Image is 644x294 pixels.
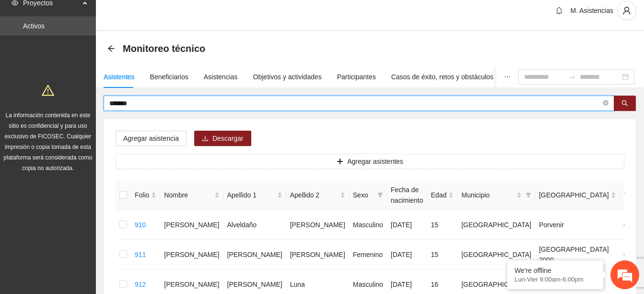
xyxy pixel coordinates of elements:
[535,240,620,269] td: [GEOGRAPHIC_DATA] 2000
[23,22,45,30] a: Activos
[349,240,387,269] td: Femenino
[160,240,223,269] td: [PERSON_NAME]
[568,73,576,81] span: to
[524,188,533,202] span: filter
[337,158,343,166] span: plus
[150,72,188,82] div: Beneficiarios
[377,192,383,198] span: filter
[212,133,244,144] span: Descargar
[123,133,179,144] span: Agregar asistencia
[347,156,403,167] span: Agregar asistentes
[104,72,135,82] div: Asistentes
[618,6,636,15] span: user
[603,100,609,106] span: close-circle
[135,221,146,229] a: 910
[375,188,385,202] span: filter
[50,49,161,61] div: Dejar un mensaje
[42,84,54,97] span: warning
[160,210,223,240] td: [PERSON_NAME]
[349,210,387,240] td: Masculino
[4,112,93,171] span: La información contenida en este sitio es confidencial y para uso exclusivo de FICOSEC. Cualquier...
[135,190,149,200] span: Folio
[160,181,223,210] th: Nombre
[515,267,596,274] div: We're offline
[552,7,566,14] span: bell
[539,190,609,200] span: [GEOGRAPHIC_DATA]
[535,181,620,210] th: Colonia
[164,190,212,200] span: Nombre
[204,72,238,82] div: Asistencias
[461,190,515,200] span: Municipio
[135,281,146,288] a: 912
[535,210,620,240] td: Porvenir
[457,210,535,240] td: [GEOGRAPHIC_DATA]
[286,181,349,210] th: Apellido 2
[18,94,169,191] span: Estamos sin conexión. Déjenos un mensaje.
[427,181,458,210] th: Edad
[337,72,376,82] div: Participantes
[202,135,209,143] span: download
[135,251,146,258] a: 911
[116,131,187,146] button: Agregar asistencia
[227,190,275,200] span: Apellido 1
[223,210,286,240] td: Alveldaño
[621,100,628,108] span: search
[157,5,180,28] div: Minimizar ventana de chat en vivo
[568,73,576,81] span: swap-right
[457,181,535,210] th: Municipio
[617,1,636,20] button: user
[116,154,624,169] button: plusAgregar asistentes
[614,96,636,111] button: search
[427,210,458,240] td: 15
[286,210,349,240] td: [PERSON_NAME]
[427,240,458,269] td: 15
[515,276,596,283] p: Lun-Vier 9:00am-6:00pm
[387,181,427,210] th: Fecha de nacimiento
[504,73,511,80] span: ellipsis
[391,72,493,82] div: Casos de éxito, retos y obstáculos
[387,240,427,269] td: [DATE]
[290,190,338,200] span: Apellido 2
[143,227,174,240] em: Enviar
[223,181,286,210] th: Apellido 1
[571,7,613,14] span: M. Asistencias
[107,45,115,53] div: Back
[5,194,183,227] textarea: Escriba su mensaje aquí y haga clic en “Enviar”
[457,240,535,269] td: [GEOGRAPHIC_DATA]
[131,181,160,210] th: Folio
[496,66,518,88] button: ellipsis
[107,45,115,52] span: arrow-left
[286,240,349,269] td: [PERSON_NAME]
[431,190,447,200] span: Edad
[551,3,567,18] button: bell
[123,41,205,56] span: Monitoreo técnico
[603,99,609,108] span: close-circle
[526,192,531,198] span: filter
[387,210,427,240] td: [DATE]
[194,131,251,146] button: downloadDescargar
[253,72,322,82] div: Objetivos y actividades
[353,190,374,200] span: Sexo
[223,240,286,269] td: [PERSON_NAME]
